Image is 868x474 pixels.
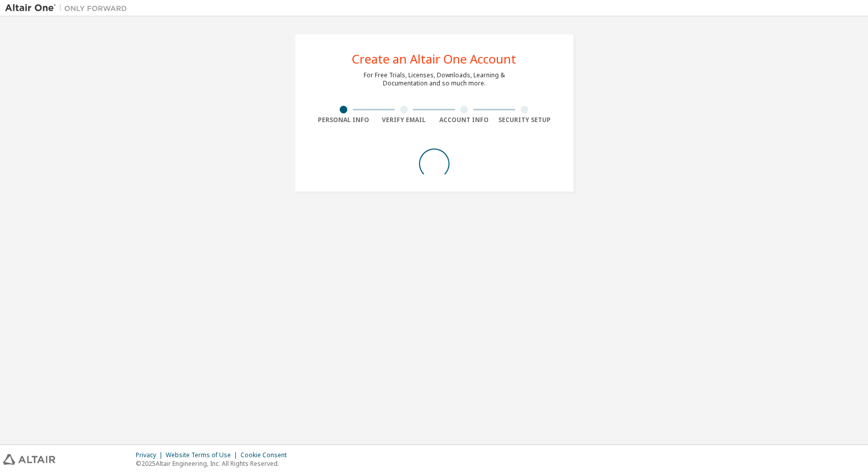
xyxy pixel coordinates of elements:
[374,116,434,124] div: Verify Email
[5,3,132,13] img: Altair One
[314,116,374,124] div: Personal Info
[3,454,55,465] img: altair_logo.svg
[494,116,555,124] div: Security Setup
[352,53,516,65] div: Create an Altair One Account
[434,116,495,124] div: Account Info
[136,459,293,468] p: © 2025 Altair Engineering, Inc. All Rights Reserved.
[136,451,166,459] div: Privacy
[241,451,293,459] div: Cookie Consent
[166,451,241,459] div: Website Terms of Use
[364,71,505,87] div: For Free Trials, Licenses, Downloads, Learning & Documentation and so much more.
